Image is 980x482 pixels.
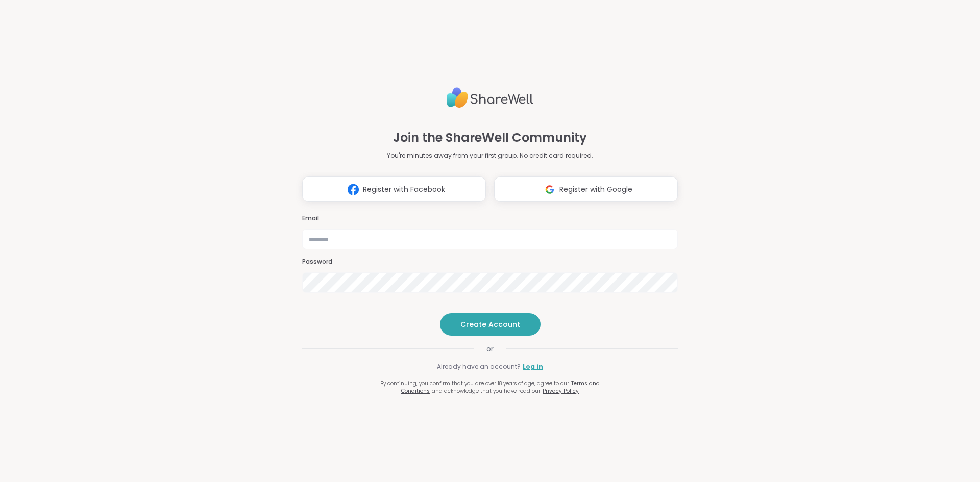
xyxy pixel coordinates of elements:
[393,129,587,147] h1: Join the ShareWell Community
[543,387,579,395] a: Privacy Policy
[447,83,533,112] img: ShareWell Logo
[440,313,541,336] button: Create Account
[401,379,600,395] a: Terms and Conditions
[302,214,678,223] h3: Email
[523,362,543,371] a: Log in
[363,184,445,195] span: Register with Facebook
[432,387,541,395] span: and acknowledge that you have read our
[540,180,559,199] img: ShareWell Logomark
[494,176,678,202] button: Register with Google
[460,319,520,329] span: Create Account
[437,362,521,371] span: Already have an account?
[380,379,569,387] span: By continuing, you confirm that you are over 18 years of age, agree to our
[302,258,678,266] h3: Password
[302,176,486,202] button: Register with Facebook
[344,180,363,199] img: ShareWell Logomark
[387,151,593,160] p: You're minutes away from your first group. No credit card required.
[559,184,632,195] span: Register with Google
[474,344,506,354] span: or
